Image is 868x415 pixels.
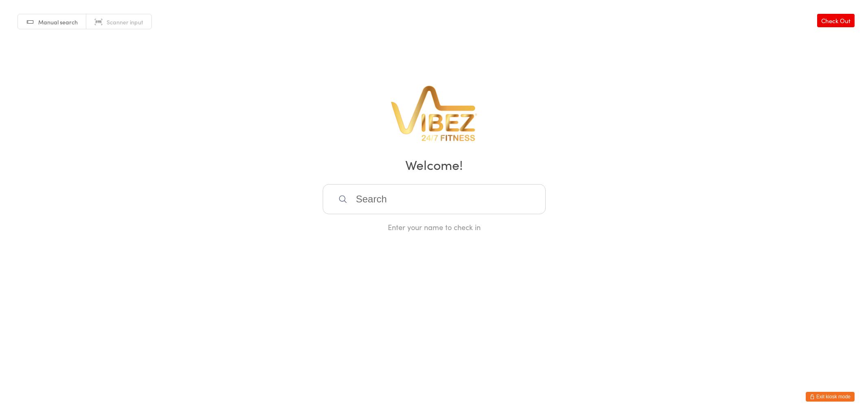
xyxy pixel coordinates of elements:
[388,83,480,144] img: VibeZ 24/7 Fitness
[323,184,546,214] input: Search
[38,18,78,26] span: Manual search
[806,392,855,402] button: Exit kiosk mode
[8,155,860,174] h2: Welcome!
[817,14,855,27] a: Check Out
[107,18,143,26] span: Scanner input
[323,222,546,232] div: Enter your name to check in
